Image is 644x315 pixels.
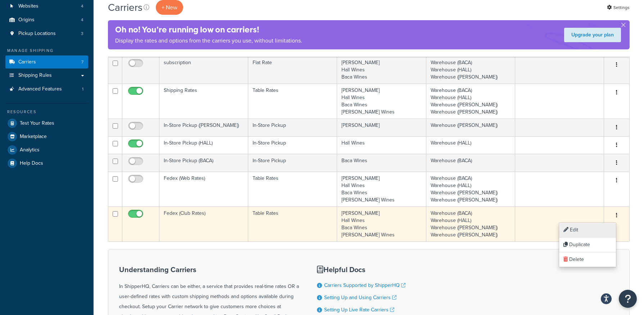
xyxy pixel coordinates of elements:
a: Carriers 7 [5,56,88,69]
a: Shipping Rules [5,69,88,82]
td: subscription [159,56,248,84]
td: [PERSON_NAME] Hall Wines Baca Wines [337,56,426,84]
a: Settings [607,3,630,13]
td: In-Store Pickup (HALL) [159,136,248,154]
div: Resources [5,109,88,115]
a: Analytics [5,143,88,156]
td: Warehouse (HALL) [426,136,515,154]
a: Origins 4 [5,13,88,27]
td: Warehouse (BACA) Warehouse (HALL) Warehouse ([PERSON_NAME]) Warehouse ([PERSON_NAME]) [426,207,515,241]
a: Delete [559,252,616,267]
td: Table Rates [248,172,337,207]
li: Advanced Features [5,83,88,96]
td: Shipping Rates [159,84,248,119]
h3: Understanding Carriers [119,266,299,274]
li: Origins [5,13,88,27]
td: In-Store Pickup ([PERSON_NAME]) [159,119,248,136]
span: 7 [81,59,83,65]
td: In-Store Pickup [248,154,337,172]
td: In-Store Pickup [248,136,337,154]
a: Setting Up Live Rate Carriers [324,306,394,314]
a: Carriers Supported by ShipperHQ [324,281,405,289]
td: Warehouse (BACA) [426,154,515,172]
td: [PERSON_NAME] Hall Wines Baca Wines [PERSON_NAME] Wines [337,84,426,119]
span: 4 [81,3,83,9]
a: Test Your Rates [5,117,88,130]
span: 1 [82,86,83,92]
button: Open Resource Center [619,290,637,308]
span: 4 [81,17,83,23]
td: Table Rates [248,84,337,119]
span: Pickup Locations [18,31,56,37]
td: Warehouse ([PERSON_NAME]) [426,119,515,136]
h3: Helpful Docs [317,266,411,274]
td: In-Store Pickup [248,119,337,136]
li: Carriers [5,56,88,69]
td: [PERSON_NAME] Hall Wines Baca Wines [PERSON_NAME] Wines [337,207,426,241]
a: Setting Up and Using Carriers [324,294,396,301]
p: Display the rates and options from the carriers you use, without limitations. [115,36,302,46]
td: Table Rates [248,207,337,241]
td: Baca Wines [337,154,426,172]
a: Duplicate [559,238,616,252]
span: Help Docs [20,160,43,167]
td: [PERSON_NAME] Hall Wines Baca Wines [PERSON_NAME] Wines [337,172,426,207]
span: Shipping Rules [18,72,52,79]
li: Pickup Locations [5,27,88,40]
td: Hall Wines [337,136,426,154]
td: [PERSON_NAME] [337,119,426,136]
td: Warehouse (BACA) Warehouse (HALL) Warehouse ([PERSON_NAME]) Warehouse ([PERSON_NAME]) [426,172,515,207]
td: Warehouse (BACA) Warehouse (HALL) Warehouse ([PERSON_NAME]) Warehouse ([PERSON_NAME]) [426,84,515,119]
span: Advanced Features [18,86,62,92]
span: Marketplace [20,134,47,140]
a: Edit [559,223,616,238]
a: Help Docs [5,157,88,170]
a: Pickup Locations 3 [5,27,88,40]
a: Advanced Features 1 [5,83,88,96]
span: Websites [18,3,38,9]
span: Carriers [18,59,36,65]
h4: Oh no! You’re running low on carriers! [115,24,302,36]
td: In-Store Pickup (BACA) [159,154,248,172]
a: Marketplace [5,130,88,143]
td: Flat Rate [248,56,337,84]
span: Test Your Rates [20,120,54,127]
td: Warehouse (BACA) Warehouse (HALL) Warehouse ([PERSON_NAME]) [426,56,515,84]
h1: Carriers [108,0,142,14]
span: Analytics [20,147,40,153]
a: Upgrade your plan [564,28,621,42]
td: Fedex (Web Rates) [159,172,248,207]
span: Origins [18,17,35,23]
td: Fedex (Club Rates) [159,207,248,241]
span: 3 [81,31,83,37]
div: Manage Shipping [5,48,88,54]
